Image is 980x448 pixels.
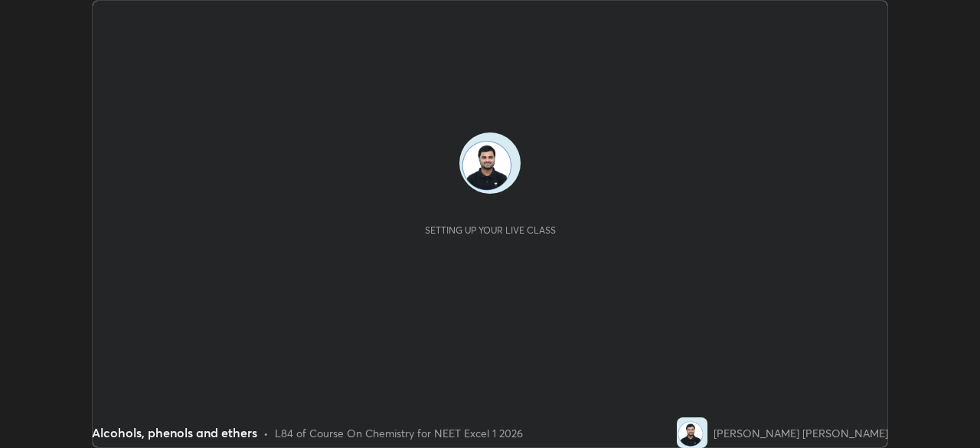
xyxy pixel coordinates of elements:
[275,425,523,441] div: L84 of Course On Chemistry for NEET Excel 1 2026
[263,425,269,441] div: •
[92,423,257,442] div: Alcohols, phenols and ethers
[677,417,707,448] img: 9bacbe2b33384c509b0da76cea644c4d.jpg
[425,224,556,236] div: Setting up your live class
[714,425,888,441] div: [PERSON_NAME] [PERSON_NAME]
[459,132,521,194] img: 9bacbe2b33384c509b0da76cea644c4d.jpg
